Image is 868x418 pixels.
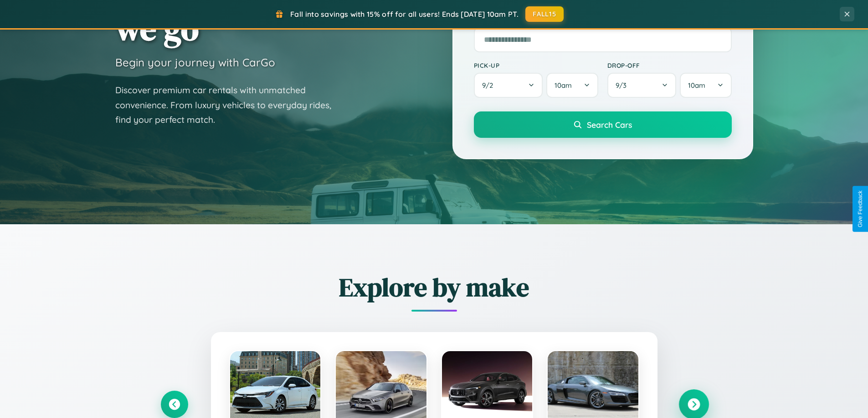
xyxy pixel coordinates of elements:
[607,73,677,98] button: 9/3
[555,81,572,90] span: 10am
[688,81,705,90] span: 10am
[546,73,598,98] button: 10am
[115,83,343,127] p: Discover premium car rentals with unmatched convenience. From luxury vehicles to everyday rides, ...
[857,191,863,227] div: Give Feedback
[290,10,519,19] span: Fall into savings with 15% off for all users! Ends [DATE] 10am PT.
[474,73,543,98] button: 9/2
[616,81,631,90] span: 9 / 3
[525,6,564,22] button: FALL15
[474,111,732,138] button: Search Cars
[474,61,598,69] label: Pick-up
[587,120,632,130] span: Search Cars
[680,73,731,98] button: 10am
[607,61,732,69] label: Drop-off
[115,55,275,69] h3: Begin your journey with CarGo
[482,81,498,90] span: 9 / 2
[161,270,708,305] h2: Explore by make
